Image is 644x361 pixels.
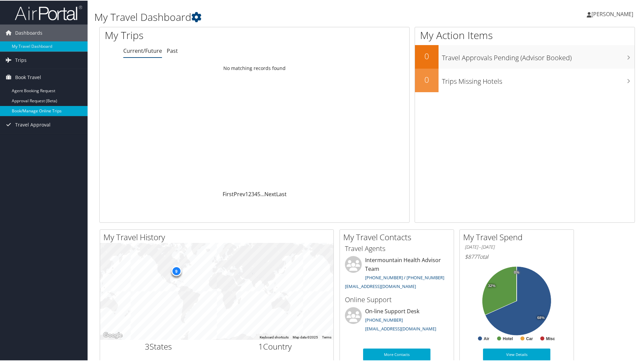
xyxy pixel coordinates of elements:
[102,330,124,339] img: Google
[257,190,260,197] a: 5
[171,265,181,275] div: 9
[103,231,333,242] h2: My Travel History
[415,50,439,61] h2: 0
[105,340,212,352] h2: States
[345,243,449,253] h3: Travel Agents
[365,274,444,280] a: [PHONE_NUMBER] / [PHONE_NUMBER]
[145,340,150,351] span: 3
[465,243,569,250] h6: [DATE] - [DATE]
[222,340,329,352] h2: Country
[537,315,545,319] tspan: 68%
[342,255,452,291] li: Intermountain Health Advisor Team
[105,28,275,42] h1: My Trips
[260,334,289,339] button: Keyboard shortcuts
[15,116,51,133] span: Travel Approval
[245,190,248,197] a: 1
[503,336,513,340] text: Hotel
[546,336,555,340] text: Misc
[442,73,635,85] h3: Trips Missing Hotels
[264,190,276,197] a: Next
[587,3,640,24] a: [PERSON_NAME]
[223,190,234,197] a: First
[342,306,452,334] li: On-line Support Desk
[248,190,251,197] a: 2
[415,28,635,42] h1: My Action Items
[514,270,519,274] tspan: 0%
[463,231,574,242] h2: My Travel Spend
[465,252,477,260] span: $877
[260,190,264,197] span: …
[488,283,495,287] tspan: 32%
[234,190,245,197] a: Prev
[415,73,439,85] h2: 0
[483,348,550,360] a: View Details
[293,335,318,338] span: Map data ©2025
[258,340,263,351] span: 1
[276,190,287,197] a: Last
[591,10,633,17] span: [PERSON_NAME]
[94,9,458,24] h1: My Travel Dashboard
[465,252,569,260] h6: Total
[345,294,449,304] h3: Online Support
[526,336,533,340] text: Car
[15,4,82,20] img: airportal-logo.png
[167,46,178,54] a: Past
[363,348,430,360] a: More Contacts
[365,316,403,322] a: [PHONE_NUMBER]
[343,231,454,242] h2: My Travel Contacts
[365,325,436,331] a: [EMAIL_ADDRESS][DOMAIN_NAME]
[102,330,124,339] a: Open this area in Google Maps (opens a new window)
[15,68,41,85] span: Book Travel
[345,283,416,289] a: [EMAIL_ADDRESS][DOMAIN_NAME]
[322,335,331,338] a: Terms (opens in new tab)
[123,46,162,54] a: Current/Future
[15,51,27,68] span: Trips
[254,190,257,197] a: 4
[15,24,42,41] span: Dashboards
[442,49,635,62] h3: Travel Approvals Pending (Advisor Booked)
[100,62,409,74] td: No matching records found
[415,44,635,68] a: 0Travel Approvals Pending (Advisor Booked)
[415,68,635,92] a: 0Trips Missing Hotels
[251,190,254,197] a: 3
[484,336,489,340] text: Air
